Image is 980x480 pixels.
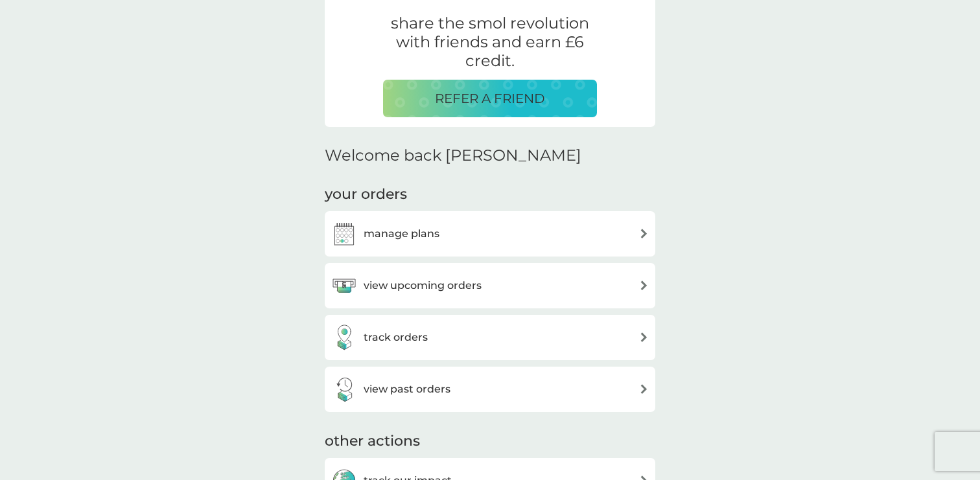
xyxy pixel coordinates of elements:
img: arrow right [639,332,649,342]
p: REFER A FRIEND [435,88,545,109]
h3: view upcoming orders [364,277,482,294]
button: REFER A FRIEND [383,80,597,117]
h3: other actions [325,431,420,451]
h3: your orders [325,185,407,205]
h3: view past orders [364,381,450,398]
p: share the smol revolution with friends and earn £6 credit. [383,14,597,70]
h2: Welcome back [PERSON_NAME] [325,146,581,165]
img: arrow right [639,384,649,394]
h3: manage plans [364,225,439,242]
img: arrow right [639,280,649,290]
img: arrow right [639,229,649,238]
h3: track orders [364,329,428,346]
